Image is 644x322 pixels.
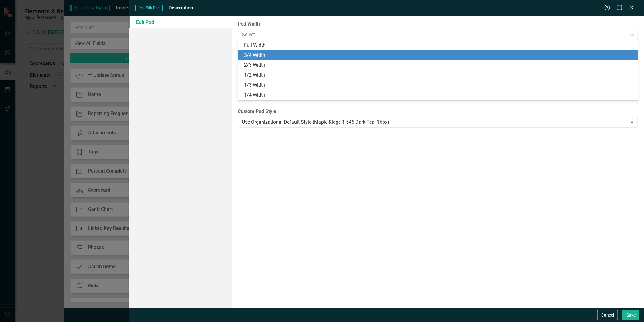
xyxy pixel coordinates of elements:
[244,52,635,59] div: 3/4 Width
[135,5,163,11] span: Edit Pod
[238,21,638,28] label: Pod Width
[244,42,635,49] div: Full Width
[242,118,627,125] div: Use Organizational Default Style (Maple Ridge 1 546 Dark Teal 16px)
[238,108,638,115] label: Custom Pod Style
[244,72,635,79] div: 1/2 Width
[244,62,635,69] div: 2/3 Width
[244,92,635,99] div: 1/4 Width
[169,5,193,11] span: Description
[622,310,639,320] button: Save
[244,82,635,89] div: 1/3 Width
[129,16,232,28] a: Edit Pod
[597,310,618,320] button: Cancel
